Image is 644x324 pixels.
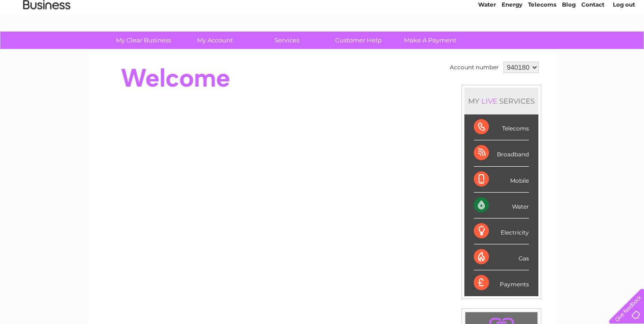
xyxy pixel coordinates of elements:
[479,97,499,105] div: LIVE
[474,114,529,140] div: Telecoms
[466,5,531,16] a: 0333 014 3131
[320,32,397,49] a: Customer Help
[474,167,529,193] div: Mobile
[502,40,522,47] a: Energy
[474,270,529,296] div: Payments
[464,88,538,114] div: MY SERVICES
[474,193,529,219] div: Water
[105,32,182,49] a: My Clear Business
[562,40,576,47] a: Blog
[613,40,635,47] a: Log out
[23,24,71,53] img: logo.png
[528,40,556,47] a: Telecoms
[391,32,469,49] a: Make A Payment
[474,219,529,244] div: Electricity
[248,32,326,49] a: Services
[176,32,254,49] a: My Account
[100,5,545,46] div: Clear Business is a trading name of Verastar Limited (registered in [GEOGRAPHIC_DATA] No. 3667643...
[474,140,529,166] div: Broadband
[474,244,529,270] div: Gas
[581,40,604,47] a: Contact
[447,59,501,75] td: Account number
[478,40,496,47] a: Water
